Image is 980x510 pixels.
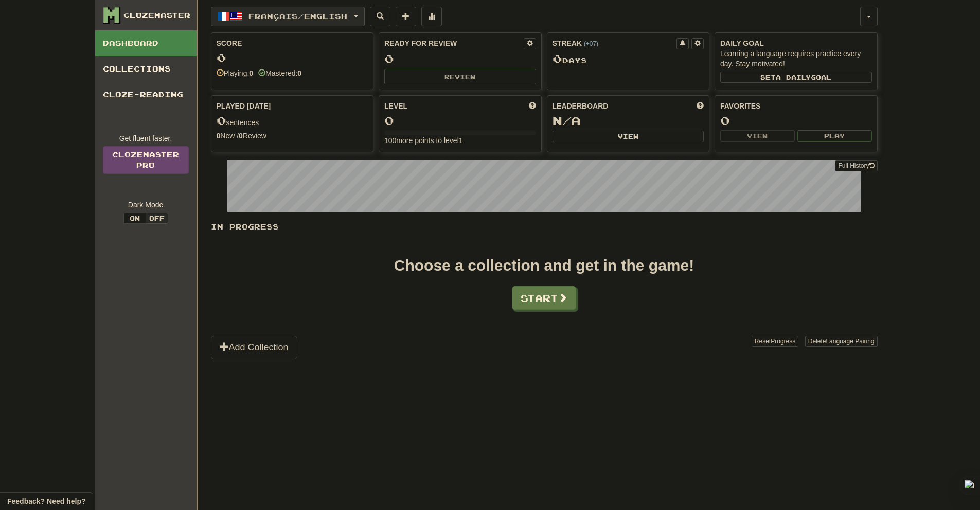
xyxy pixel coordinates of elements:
[211,222,878,232] p: In Progress
[697,101,704,111] span: This week in points, UTC
[217,68,254,78] div: Playing:
[512,286,576,310] button: Start
[720,38,872,48] div: Daily Goal
[217,113,226,128] span: 0
[217,131,368,141] div: New / Review
[584,40,598,47] a: (+07)
[95,56,197,82] a: Collections
[95,82,197,108] a: Cloze-Reading
[776,74,811,81] span: a daily
[835,160,877,171] button: Full History
[146,213,168,224] button: Off
[258,68,301,78] div: Mastered:
[103,146,189,174] a: ClozemasterPro
[396,7,416,26] button: Add sentence to collection
[95,30,197,56] a: Dashboard
[211,7,365,26] button: Français/English
[752,336,798,347] button: ResetProgress
[103,200,189,210] div: Dark Mode
[384,38,524,48] div: Ready for Review
[553,131,704,142] button: View
[217,132,221,140] strong: 0
[771,338,795,345] span: Progress
[211,336,297,359] button: Add Collection
[217,101,271,111] span: Played [DATE]
[553,38,677,48] div: Streak
[553,51,562,66] span: 0
[217,51,368,64] div: 0
[103,133,189,144] div: Get fluent faster.
[123,213,146,224] button: On
[248,12,347,21] span: Français / English
[249,69,253,77] strong: 0
[805,336,878,347] button: DeleteLanguage Pairing
[720,72,872,83] button: Seta dailygoal
[720,130,795,142] button: View
[297,69,301,77] strong: 0
[217,38,368,48] div: Score
[553,101,609,111] span: Leaderboard
[720,101,872,111] div: Favorites
[797,130,872,142] button: Play
[217,114,368,128] div: sentences
[421,7,442,26] button: More stats
[384,114,536,127] div: 0
[384,52,536,65] div: 0
[553,113,581,128] span: N/A
[239,132,243,140] strong: 0
[370,7,390,26] button: Search sentences
[720,48,872,69] div: Learning a language requires practice every day. Stay motivated!
[826,338,874,345] span: Language Pairing
[384,135,536,146] div: 100 more points to level 1
[529,101,536,111] span: Score more points to level up
[384,101,407,111] span: Level
[720,114,872,127] div: 0
[7,496,85,506] span: Open feedback widget
[384,69,536,84] button: Review
[553,52,704,66] div: Day s
[394,258,694,273] div: Choose a collection and get in the game!
[123,10,190,21] div: Clozemaster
